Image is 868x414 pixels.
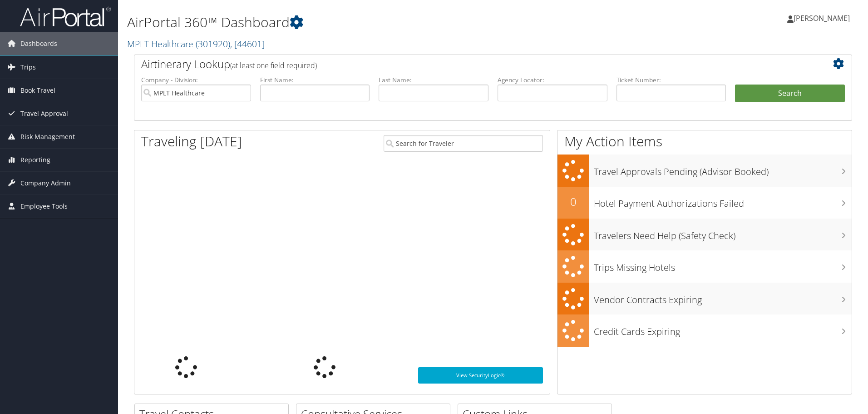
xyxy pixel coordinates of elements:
[20,102,68,125] span: Travel Approval
[594,193,852,210] h3: Hotel Payment Authorizations Failed
[594,289,852,306] h3: Vendor Contracts Expiring
[594,161,852,178] h3: Travel Approvals Pending (Advisor Booked)
[20,6,111,27] img: airportal-logo.png
[127,13,615,32] h1: AirPortal 360™ Dashboard
[127,38,265,50] a: MPLT Healthcare
[141,56,785,72] h2: Airtinerary Lookup
[594,257,852,274] h3: Trips Missing Hotels
[379,75,488,85] label: Last Name:
[557,314,852,347] a: Credit Cards Expiring
[141,132,242,151] h1: Traveling [DATE]
[20,195,68,218] span: Employee Tools
[557,194,589,209] h2: 0
[260,75,370,85] label: First Name:
[20,32,57,55] span: Dashboards
[794,13,850,23] span: [PERSON_NAME]
[196,38,230,50] span: ( 301920 )
[594,321,852,338] h3: Credit Cards Expiring
[20,149,50,171] span: Reporting
[594,225,852,242] h3: Travelers Need Help (Safety Check)
[557,219,852,251] a: Travelers Need Help (Safety Check)
[141,75,251,85] label: Company - Division:
[557,155,852,187] a: Travel Approvals Pending (Advisor Booked)
[20,125,75,148] span: Risk Management
[557,250,852,283] a: Trips Missing Hotels
[557,132,852,151] h1: My Action Items
[230,60,317,70] span: (at least one field required)
[20,79,55,102] span: Book Travel
[557,283,852,315] a: Vendor Contracts Expiring
[384,135,543,152] input: Search for Traveler
[20,56,36,79] span: Trips
[20,172,71,195] span: Company Admin
[557,187,852,219] a: 0Hotel Payment Authorizations Failed
[616,75,726,85] label: Ticket Number:
[230,38,265,50] span: , [ 44601 ]
[418,367,543,384] a: View SecurityLogic®
[498,75,607,85] label: Agency Locator:
[787,5,859,32] a: [PERSON_NAME]
[735,85,845,103] button: Search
